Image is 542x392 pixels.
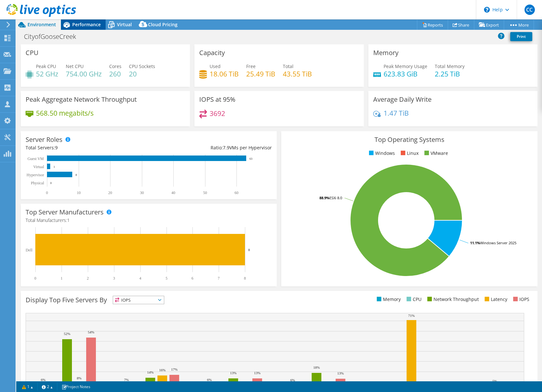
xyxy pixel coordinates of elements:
text: 1 [53,165,55,168]
a: Export [474,20,504,30]
text: 5% [492,379,497,383]
text: 8 [248,248,250,252]
text: 8 [75,173,77,177]
text: 5 [166,276,167,281]
h4: 260 [109,70,121,77]
text: 13% [337,371,344,375]
h4: 568.50 megabits/s [36,110,94,117]
h4: Total Manufacturers: [26,217,272,224]
span: Virtual [117,21,132,28]
span: Total [283,63,294,69]
text: 7% [124,378,129,382]
span: Peak CPU [36,63,56,69]
text: 17% [171,367,178,371]
span: Cores [109,63,121,69]
li: IOPS [512,296,529,303]
span: Performance [72,21,101,28]
text: 54% [88,330,94,334]
text: 8 [244,276,246,281]
tspan: ESXi 8.0 [329,195,342,200]
h3: Peak Aggregate Network Throughput [26,96,137,103]
h4: 754.00 GHz [66,70,102,77]
text: 50 [203,190,207,195]
a: Share [448,20,474,30]
h3: Server Roles [26,136,63,143]
a: 1 [17,383,38,391]
h3: Memory [373,49,398,56]
text: 14% [147,370,154,374]
text: 13% [230,371,236,375]
h3: Top Operating Systems [286,136,532,143]
h4: 3692 [210,110,225,117]
span: Environment [28,21,56,28]
svg: \n [484,7,490,13]
h3: CPU [26,49,39,56]
li: VMware [423,150,448,157]
a: More [504,20,534,30]
span: CPU Sockets [129,63,155,69]
tspan: Windows Server 2025 [480,240,516,245]
text: 71% [408,314,415,317]
text: 7 [218,276,220,281]
div: Ratio: VMs per Hypervisor [149,144,272,151]
text: 18% [313,365,320,369]
a: 2 [37,383,57,391]
text: 52% [64,332,70,336]
span: Used [210,63,221,69]
text: 6% [290,378,295,382]
li: Memory [375,296,401,303]
text: 4 [139,276,141,281]
tspan: 11.1% [470,240,480,245]
span: IOPS [113,296,164,304]
h3: Capacity [199,49,225,56]
text: 1 [61,276,63,281]
text: 13% [254,371,260,375]
span: 1 [67,217,70,223]
span: CC [525,5,535,15]
h4: 1.47 TiB [384,110,409,117]
h3: Top Server Manufacturers [26,209,104,216]
div: Total Servers: [26,144,149,151]
text: 0 [34,276,36,281]
text: 0 [50,181,52,185]
span: Peak Memory Usage [384,63,427,69]
h4: 43.55 TiB [283,70,312,77]
span: Free [246,63,256,69]
a: Project Notes [57,383,95,391]
text: 60 [235,190,238,195]
text: 3 [113,276,115,281]
li: Network Throughput [426,296,479,303]
text: Physical [31,181,44,185]
span: Total Memory [435,63,465,69]
text: 6% [41,378,46,382]
text: Guest VM [28,156,44,161]
span: 7.9 [223,144,229,151]
h4: 25.49 TiB [246,70,275,77]
text: 0 [46,190,48,195]
li: Linux [399,150,419,157]
h3: IOPS at 95% [199,96,236,103]
tspan: 88.9% [319,195,329,200]
text: 8% [77,376,82,380]
span: Net CPU [66,63,84,69]
h4: 20 [129,70,155,77]
text: 6 [191,276,193,281]
text: Virtual [33,165,44,169]
text: 63 [249,157,253,160]
li: Latency [483,296,507,303]
text: 30 [140,190,144,195]
h4: 18.06 TiB [210,70,239,77]
li: CPU [405,296,421,303]
li: Windows [367,150,395,157]
a: Reports [417,20,448,30]
text: 16% [159,368,166,372]
span: 9 [55,144,58,151]
text: 2 [87,276,89,281]
text: 40 [171,190,175,195]
text: 6% [207,378,212,382]
h3: Average Daily Write [373,96,432,103]
text: Hypervisor [27,173,44,177]
h4: 52 GHz [36,70,58,77]
span: Cloud Pricing [148,21,178,28]
a: Print [510,32,532,41]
